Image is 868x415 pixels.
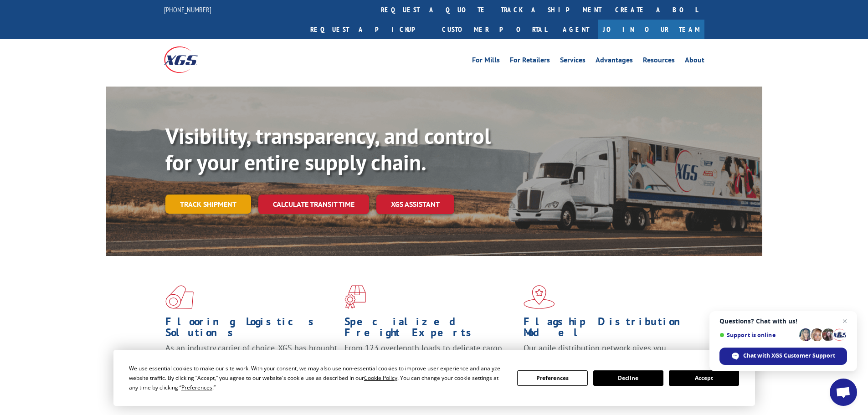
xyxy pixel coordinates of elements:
a: XGS ASSISTANT [376,195,454,214]
a: For Mills [472,56,500,67]
b: Visibility, transparency, and control for your entire supply chain. [165,122,491,176]
a: Join Our Team [598,20,704,39]
div: Chat with XGS Customer Support [719,348,847,365]
a: Track shipment [165,195,251,214]
a: Resources [643,56,675,67]
a: [PHONE_NUMBER] [164,5,211,14]
p: From 123 overlength loads to delicate cargo, our experienced staff knows the best way to move you... [344,343,517,383]
img: xgs-icon-focused-on-flooring-red [344,285,366,309]
h1: Flooring Logistics Solutions [165,316,338,343]
a: Advantages [596,56,633,67]
span: Questions? Chat with us! [719,318,847,325]
a: Services [560,56,586,67]
a: Request a pickup [303,20,435,39]
span: Support is online [719,332,796,338]
button: Accept [669,370,739,386]
span: Our agile distribution network gives you nationwide inventory management on demand. [524,343,691,364]
button: Decline [593,370,663,386]
div: Open chat [830,379,857,406]
a: Customer Portal [435,20,554,39]
span: Preferences [181,384,212,391]
img: xgs-icon-total-supply-chain-intelligence-red [165,285,194,309]
h1: Specialized Freight Experts [344,316,517,343]
img: xgs-icon-flagship-distribution-model-red [524,285,555,309]
button: Preferences [517,370,587,386]
span: Chat with XGS Customer Support [743,352,835,360]
span: Close chat [839,316,850,327]
a: Agent [554,20,598,39]
div: Cookie Consent Prompt [113,350,755,406]
a: About [685,56,704,67]
a: Calculate transit time [258,195,369,214]
span: As an industry carrier of choice, XGS has brought innovation and dedication to flooring logistics... [165,343,337,375]
span: Cookie Policy [364,374,397,382]
a: For Retailers [510,56,550,67]
h1: Flagship Distribution Model [524,316,696,343]
div: We use essential cookies to make our site work. With your consent, we may also use non-essential ... [129,364,506,392]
